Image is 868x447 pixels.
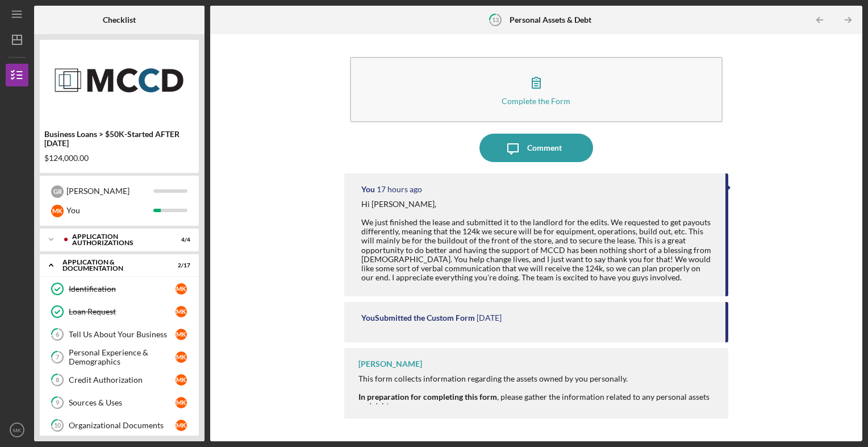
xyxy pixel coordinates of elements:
[361,185,375,194] div: You
[358,374,717,429] div: This form collects information regarding the assets owned by you personally. , please gather the ...
[51,185,64,198] div: G R
[56,331,60,338] tspan: 6
[45,369,193,391] a: 8Credit AuthorizationMK
[56,399,60,407] tspan: 9
[45,300,193,323] a: Loan RequestMK
[69,348,176,366] div: Personal Experience & Demographics
[51,205,64,217] div: M K
[176,397,187,408] div: M K
[45,391,193,414] a: 9Sources & UsesMK
[45,346,193,369] a: 7Personal Experience & DemographicsMK
[377,185,422,194] time: 2025-09-22 20:00
[40,45,199,114] img: Product logo
[477,313,502,322] time: 2025-09-20 21:52
[176,374,187,386] div: M K
[72,233,162,246] div: Application Authorizations
[361,313,475,322] div: You Submitted the Custom Form
[479,134,593,162] button: Comment
[176,283,187,295] div: M K
[69,421,176,430] div: Organizational Documents
[66,201,153,220] div: You
[358,392,497,402] strong: In preparation for completing this form
[69,375,176,384] div: Credit Authorization
[510,15,591,24] b: Personal Assets & Debt
[176,420,187,431] div: M K
[176,306,187,317] div: M K
[45,278,193,300] a: IdentificationMK
[6,419,28,441] button: MK
[44,130,194,148] div: Business Loans > $50K-Started AFTER [DATE]
[103,15,136,24] b: Checklist
[361,200,715,282] div: Hi [PERSON_NAME], We just finished the lease and submitted it to the landlord for the edits. We r...
[358,359,422,369] div: [PERSON_NAME]
[527,134,562,162] div: Comment
[170,262,190,269] div: 2 / 17
[69,307,176,316] div: Loan Request
[69,398,176,407] div: Sources & Uses
[56,376,59,384] tspan: 8
[502,97,570,105] div: Complete the Form
[45,414,193,437] a: 10Organizational DocumentsMK
[176,351,187,363] div: M K
[492,16,499,23] tspan: 13
[66,181,153,201] div: [PERSON_NAME]
[350,57,723,122] button: Complete the Form
[176,329,187,340] div: M K
[69,330,176,339] div: Tell Us About Your Business
[13,427,22,433] text: MK
[170,237,190,243] div: 4 / 4
[54,422,61,429] tspan: 10
[56,354,60,361] tspan: 7
[45,323,193,346] a: 6Tell Us About Your BusinessMK
[69,284,176,293] div: Identification
[62,259,162,272] div: Application & Documentation
[44,154,194,163] div: $124,000.00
